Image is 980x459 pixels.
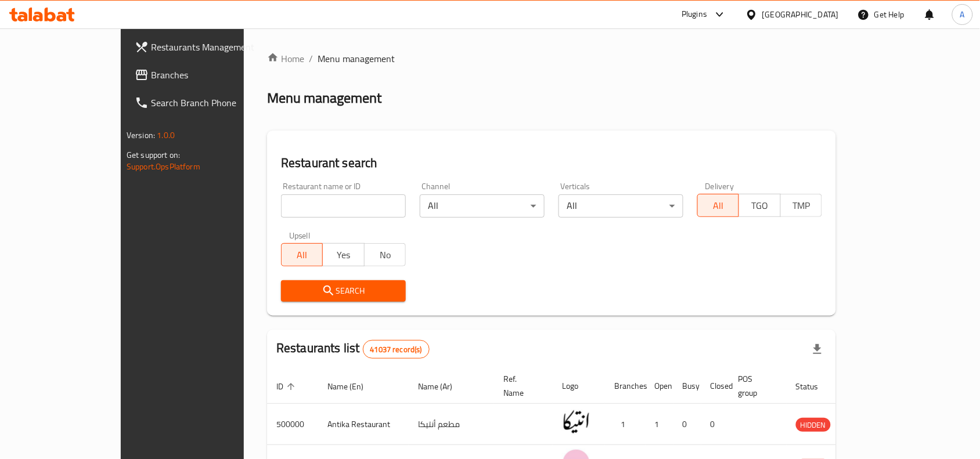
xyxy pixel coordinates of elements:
a: Branches [125,61,284,89]
button: TMP [780,194,822,217]
a: Restaurants Management [125,33,284,61]
span: Branches [151,68,275,82]
h2: Restaurant search [281,154,822,172]
div: All [420,194,545,218]
a: Home [267,52,304,66]
span: Version: [127,128,155,143]
span: POS group [738,372,773,400]
span: TMP [786,197,817,214]
a: Support.OpsPlatform [127,159,200,174]
span: ID [276,380,298,393]
div: Plugins [682,8,707,21]
span: Status [796,380,834,393]
span: HIDDEN [796,418,831,432]
h2: Menu management [267,89,381,107]
div: Export file [804,335,831,363]
span: Restaurants Management [151,40,275,54]
div: [GEOGRAPHIC_DATA] [762,8,839,21]
span: Menu management [318,52,395,66]
button: All [697,194,739,217]
span: Search [290,284,397,298]
label: Delivery [705,182,734,190]
label: Upsell [289,232,311,240]
span: All [286,247,318,263]
span: Name (En) [327,380,379,393]
td: 1 [646,404,673,445]
span: Ref. Name [503,372,539,400]
th: Busy [673,368,701,404]
td: مطعم أنتيكا [409,404,494,445]
button: TGO [738,194,780,217]
button: All [281,243,323,266]
span: TGO [744,197,776,214]
th: Logo [553,368,605,404]
span: Get support on: [127,147,180,162]
button: Yes [322,243,364,266]
img: Antika Restaurant [562,407,591,436]
span: All [702,197,734,214]
h2: Restaurants list [276,339,430,359]
td: 0 [701,404,729,445]
span: Search Branch Phone [151,96,275,110]
li: / [309,52,313,66]
div: Total records count [363,340,430,359]
td: Antika Restaurant [318,404,409,445]
input: Search for restaurant name or ID.. [281,194,406,218]
span: Yes [327,247,359,263]
nav: breadcrumb [267,52,836,66]
span: 1.0.0 [157,128,175,143]
span: No [369,247,401,263]
span: 41037 record(s) [363,344,429,355]
span: A [960,8,965,21]
div: All [559,194,683,218]
td: 0 [673,404,701,445]
th: Open [646,368,673,404]
button: No [364,243,406,266]
td: 1 [605,404,646,445]
td: 500000 [267,404,318,445]
span: Name (Ar) [418,380,467,393]
button: Search [281,280,406,302]
th: Branches [605,368,646,404]
th: Closed [701,368,729,404]
a: Search Branch Phone [125,89,284,117]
